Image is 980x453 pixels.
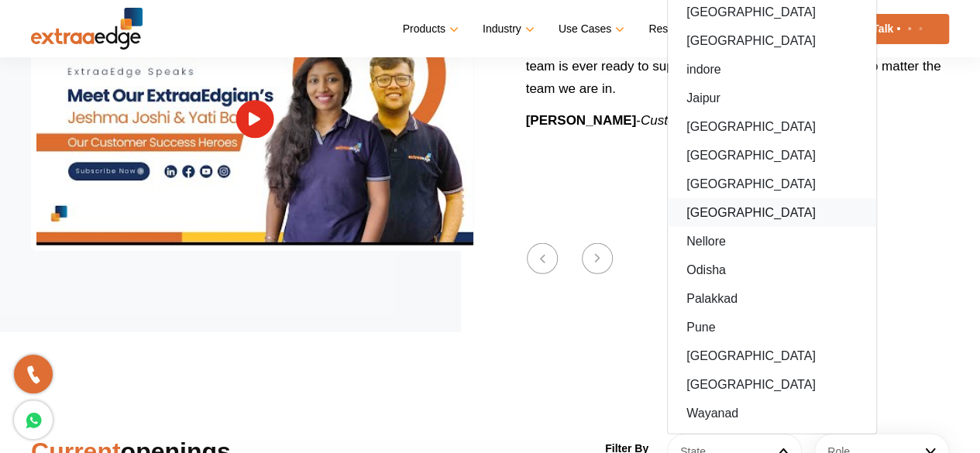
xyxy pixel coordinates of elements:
button: Previous [527,243,558,274]
a: [GEOGRAPHIC_DATA] [668,341,876,370]
a: Jaipur [668,84,876,112]
a: [GEOGRAPHIC_DATA] [668,170,876,198]
a: Products [403,18,456,40]
a: Wayanad [668,399,876,427]
a: indore [668,55,876,84]
a: [GEOGRAPHIC_DATA] [668,141,876,170]
a: [GEOGRAPHIC_DATA] [668,370,876,399]
a: Use Cases [559,18,621,40]
a: Let’s Talk [821,14,949,44]
a: Resources [648,18,710,40]
strong: [PERSON_NAME] [526,113,637,128]
a: [GEOGRAPHIC_DATA] [668,198,876,227]
a: Pune [668,313,876,341]
p: - [526,109,950,132]
a: [GEOGRAPHIC_DATA] [668,26,876,55]
a: Odisha [668,256,876,284]
button: Next [582,243,613,274]
i: Customer Success Manager [641,113,806,128]
a: [GEOGRAPHIC_DATA] [668,112,876,141]
a: Industry [483,18,531,40]
a: Nellore [668,227,876,256]
a: Palakkad [668,284,876,313]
